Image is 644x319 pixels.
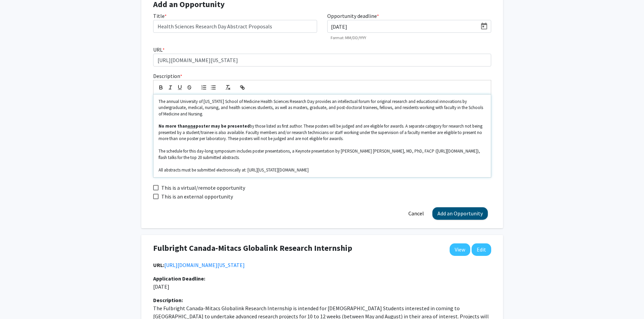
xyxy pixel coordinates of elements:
div: Description: [153,296,491,304]
button: Cancel [403,207,429,220]
u: one [188,123,196,129]
button: Edit [472,243,491,256]
label: Description [153,72,182,80]
a: Opens in a new tab [164,262,245,268]
iframe: Chat [5,289,29,314]
button: Add an Opportunity [432,207,488,220]
b: Application Deadline: [153,275,205,282]
p: All abstracts must be submitted electronically at: [URL][US_STATE][DOMAIN_NAME] [159,167,486,173]
p: by those listed as first author. These posters will be judged and are eligible for awards. A sepa... [159,123,486,142]
p: The schedule for this day-long symposium includes poster presentations, a Keynote presentation by... [159,148,486,161]
strong: No more than poster may be presented [159,123,250,129]
p: The annual University of [US_STATE] School of Medicine Health Sciences Research Day provides an i... [159,99,486,117]
b: URL: [153,262,164,268]
a: View [450,243,470,256]
span: This is an external opportunity [161,192,233,201]
label: URL [153,46,165,54]
label: Title [153,12,167,20]
h4: Fulbright Canada-Mitacs Globalink Research Internship [153,243,352,253]
span: This is a virtual/remote opportunity [161,184,245,192]
label: Opportunity deadline [327,12,379,20]
mat-hint: Format: MM/DD/YYYY [331,35,366,40]
p: [DATE] [153,274,288,291]
button: Open calendar [477,20,491,32]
